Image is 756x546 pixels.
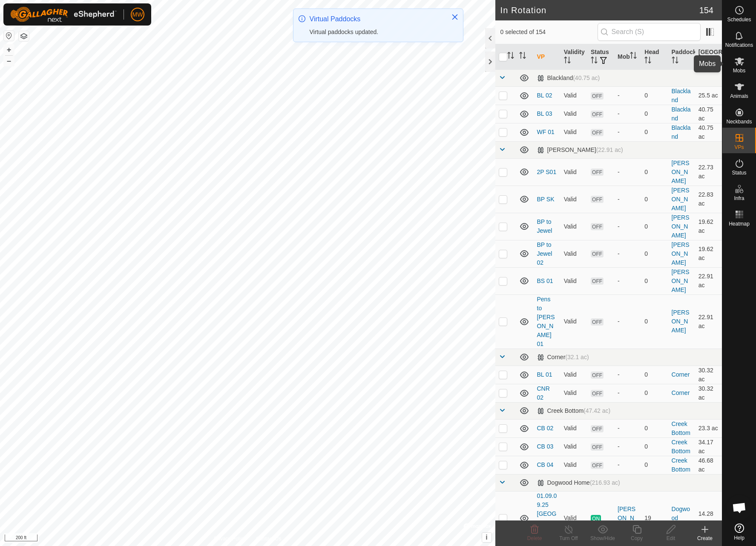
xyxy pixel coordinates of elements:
[726,119,752,124] span: Neckbands
[734,145,744,150] span: VPs
[672,124,691,140] a: Blackland
[537,277,553,284] a: BS 01
[500,5,699,15] h2: In Rotation
[734,196,744,201] span: Infra
[672,214,690,239] a: [PERSON_NAME]
[537,461,554,468] a: CB 04
[561,186,587,213] td: Valid
[561,86,587,105] td: Valid
[722,520,756,544] a: Help
[573,74,600,81] span: (40.75 ac)
[591,92,604,100] span: OFF
[449,11,461,23] button: Close
[695,491,722,545] td: 14.28 ac
[596,146,623,153] span: (22.91 ac)
[641,213,668,240] td: 0
[695,86,722,105] td: 25.5 ac
[641,366,668,384] td: 0
[591,390,604,397] span: OFF
[310,28,443,37] div: Virtual paddocks updated.
[688,535,722,542] div: Create
[561,437,587,456] td: Valid
[695,267,722,294] td: 22.91 ac
[672,88,691,103] a: Blackland
[641,419,668,437] td: 0
[695,186,722,213] td: 22.83 ac
[618,370,638,379] div: -
[695,366,722,384] td: 30.32 ac
[552,535,586,542] div: Turn Off
[732,170,746,175] span: Status
[733,68,745,73] span: Mobs
[591,169,604,176] span: OFF
[486,534,487,541] span: i
[618,109,638,118] div: -
[537,92,552,99] a: BL 02
[561,158,587,186] td: Valid
[537,407,611,415] div: Creek Bottom
[537,425,554,432] a: CB 02
[537,241,552,266] a: BP to Jewel 02
[641,44,668,70] th: Head
[618,222,638,231] div: -
[725,43,753,48] span: Notifications
[641,384,668,402] td: 0
[537,479,620,486] div: Dogwood Home
[591,462,604,469] span: OFF
[537,385,550,401] a: CNR 02
[587,44,614,70] th: Status
[19,31,29,41] button: Map Layers
[672,420,690,436] a: Creek Bottom
[534,44,561,70] th: VP
[641,456,668,474] td: 0
[507,53,514,60] p-sorticon: Activate to sort
[695,105,722,123] td: 40.75 ac
[641,491,668,545] td: 19
[561,419,587,437] td: Valid
[591,223,604,230] span: OFF
[590,479,620,486] span: (216.93 ac)
[561,366,587,384] td: Valid
[310,14,443,24] div: Virtual Paddocks
[537,218,552,234] a: BP to Jewel
[537,354,589,361] div: Corner
[598,23,701,41] input: Search (S)
[618,195,638,204] div: -
[561,456,587,474] td: Valid
[672,106,691,122] a: Blackland
[618,128,638,137] div: -
[695,456,722,474] td: 46.68 ac
[630,53,637,60] p-sorticon: Activate to sort
[695,240,722,267] td: 19.62 ac
[591,277,604,285] span: OFF
[672,371,690,378] a: Corner
[641,240,668,267] td: 0
[618,249,638,258] div: -
[537,371,552,378] a: BL 01
[591,196,604,203] span: OFF
[500,28,598,37] span: 0 selected of 154
[618,168,638,177] div: -
[695,158,722,186] td: 22.73 ac
[537,146,623,154] div: [PERSON_NAME]
[561,491,587,545] td: Valid
[618,442,638,451] div: -
[537,296,555,347] a: Pens to [PERSON_NAME] 01
[672,269,690,293] a: [PERSON_NAME]
[10,7,117,22] img: Gallagher Logo
[591,443,604,451] span: OFF
[618,277,638,286] div: -
[561,294,587,349] td: Valid
[537,129,555,135] a: WF 01
[695,437,722,456] td: 34.17 ac
[618,389,638,397] div: -
[537,492,557,544] a: 01.09.09.25 [GEOGRAPHIC_DATA]
[695,123,722,141] td: 40.75 ac
[584,407,610,414] span: (47.42 ac)
[672,439,690,455] a: Creek Bottom
[727,17,751,22] span: Schedules
[519,53,526,60] p-sorticon: Activate to sort
[641,158,668,186] td: 0
[695,44,722,70] th: [GEOGRAPHIC_DATA] Area
[565,354,589,360] span: (32.1 ac)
